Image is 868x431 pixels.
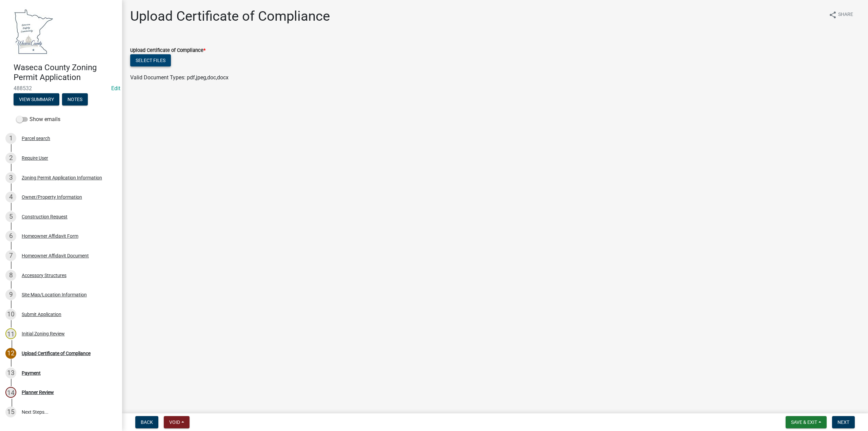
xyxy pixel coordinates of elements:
[22,331,65,336] div: Initial Zoning Review
[791,419,817,425] span: Save & Exit
[5,289,16,300] div: 9
[5,153,16,163] div: 2
[14,97,59,102] wm-modal-confirm: Summary
[22,156,48,160] div: Require User
[130,74,229,81] span: Valid Document Types: pdf,jpeg,doc,docx
[22,234,78,238] div: Homeowner Affidavit Form
[22,292,87,297] div: Site Map/Location Information
[130,8,330,24] h1: Upload Certificate of Compliance
[837,419,849,425] span: Next
[62,93,88,105] button: Notes
[832,416,855,428] button: Next
[829,11,837,19] i: share
[838,11,853,19] span: Share
[14,85,108,92] span: 488532
[5,348,16,359] div: 12
[5,172,16,183] div: 3
[5,328,16,339] div: 11
[5,407,16,417] div: 15
[111,85,120,92] wm-modal-confirm: Edit Application Number
[14,63,117,82] h4: Waseca County Zoning Permit Application
[5,211,16,222] div: 5
[5,133,16,144] div: 1
[22,195,82,199] div: Owner/Property Information
[169,419,180,425] span: Void
[22,371,41,375] div: Payment
[164,416,190,428] button: Void
[5,309,16,320] div: 10
[22,175,102,180] div: Zoning Permit Application Information
[22,214,67,219] div: Construction Request
[141,419,153,425] span: Back
[130,48,205,53] label: Upload Certificate of Compliance
[5,192,16,202] div: 4
[111,85,120,92] a: Edit
[130,54,171,66] button: Select files
[5,368,16,378] div: 13
[5,270,16,281] div: 8
[5,231,16,241] div: 6
[14,93,59,105] button: View Summary
[22,136,50,141] div: Parcel search
[135,416,158,428] button: Back
[5,387,16,398] div: 14
[22,312,61,317] div: Submit Application
[16,115,60,123] label: Show emails
[786,416,827,428] button: Save & Exit
[62,97,88,102] wm-modal-confirm: Notes
[22,273,66,278] div: Accessory Structures
[22,253,89,258] div: Homeowner Affidavit Document
[5,250,16,261] div: 7
[14,7,54,56] img: Waseca County, Minnesota
[823,8,859,21] button: shareShare
[22,351,91,356] div: Upload Certificate of Compliance
[22,390,54,395] div: Planner Review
